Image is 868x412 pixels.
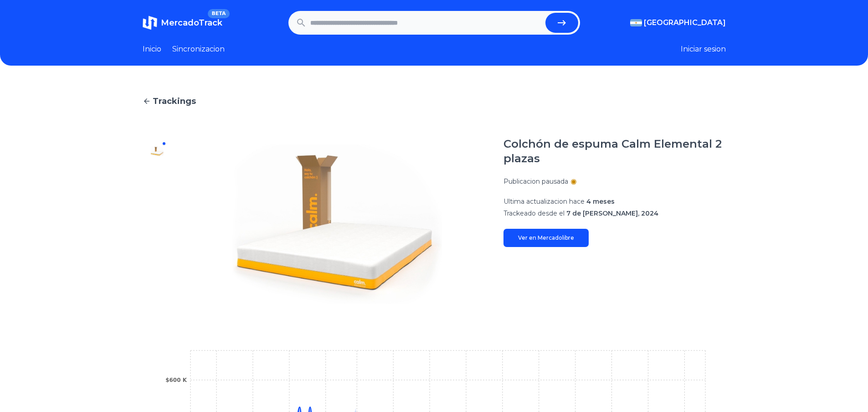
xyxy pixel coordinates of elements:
span: MercadoTrack [161,18,222,28]
img: Colchón de espuma Calm Elemental 2 plazas [190,137,485,312]
img: Colchón de espuma Calm Elemental 2 plazas [150,261,164,275]
p: Publicacion pausada [503,177,568,186]
img: MercadoTrack [143,15,157,30]
img: Colchón de espuma Calm Elemental 2 plazas [150,232,164,246]
img: Colchón de espuma Calm Elemental 2 plazas [150,202,164,217]
span: Trackings [153,95,196,108]
a: Sincronizacion [172,44,225,55]
img: Colchón de espuma Calm Elemental 2 plazas [150,144,164,159]
span: [GEOGRAPHIC_DATA] [644,17,726,28]
button: Iniciar sesion [681,44,726,55]
tspan: $600 K [165,377,187,383]
a: Inicio [143,44,161,55]
h1: Colchón de espuma Calm Elemental 2 plazas [503,137,726,166]
button: [GEOGRAPHIC_DATA] [630,17,726,28]
span: Ultima actualizacion hace [503,197,585,206]
span: 4 meses [586,197,615,206]
img: Colchón de espuma Calm Elemental 2 plazas [150,173,164,188]
span: BETA [208,9,229,18]
span: Trackeado desde el [503,209,565,217]
img: Argentina [630,19,642,26]
img: Colchón de espuma Calm Elemental 2 plazas [150,290,164,304]
a: Trackings [143,95,726,108]
a: MercadoTrackBETA [143,15,222,30]
span: 7 de [PERSON_NAME], 2024 [566,209,658,217]
a: Ver en Mercadolibre [503,229,589,247]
